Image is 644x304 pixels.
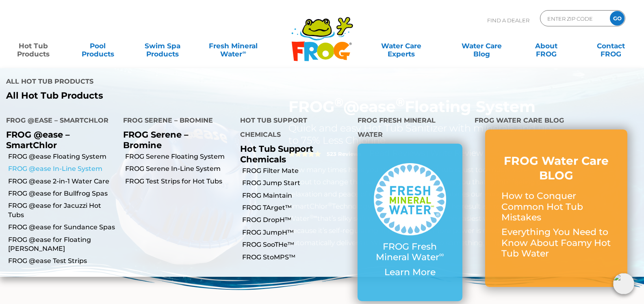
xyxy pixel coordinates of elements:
[8,257,117,265] a: FROG @ease Test Strips
[501,191,611,223] p: How to Conquer Common Hot Tub Mistakes
[585,38,636,54] a: ContactFROG
[8,235,117,254] a: FROG @ease for Floating [PERSON_NAME]
[374,163,446,282] a: FROG Fresh Mineral Water∞ Learn More
[242,49,246,55] sup: ∞
[242,191,351,200] a: FROG Maintain
[501,227,611,259] p: Everything You Need to Know About Foamy Hot Tub Water
[374,267,446,278] p: Learn More
[8,189,117,198] a: FROG @ease for Bullfrog Spas
[374,241,446,263] p: FROG Fresh Mineral Water
[6,113,111,129] h4: FROG @ease – SmartChlor
[501,153,611,263] a: FROG Water Care BLOG How to Conquer Common Hot Tub Mistakes Everything You Need to Know About Foa...
[613,273,634,294] img: openIcon
[123,129,228,150] p: FROG Serene – Bromine
[8,177,117,186] a: FROG @ease 2-in-1 Water Care
[6,129,111,150] p: FROG @ease – SmartChlor
[487,10,529,30] p: Find A Dealer
[610,11,624,26] input: GO
[8,164,117,173] a: FROG @ease In-Line System
[242,228,351,237] a: FROG JumpH™
[242,166,351,175] a: FROG Filter Mate
[546,13,601,24] input: Zip Code Form
[125,164,234,173] a: FROG Serene In-Line System
[8,152,117,161] a: FROG @ease Floating System
[501,153,611,183] h3: FROG Water Care BLOG
[6,74,316,91] h4: All Hot Tub Products
[240,144,313,164] a: Hot Tub Support Chemicals
[240,113,345,144] h4: Hot Tub Support Chemicals
[6,91,316,101] a: All Hot Tub Products
[242,203,351,212] a: FROG TArget™
[8,201,117,220] a: FROG @ease for Jacuzzi Hot Tubs
[8,223,117,232] a: FROG @ease for Sundance Spas
[475,113,638,129] h4: FROG Water Care Blog
[358,113,462,144] h4: FROG Fresh Mineral Water
[521,38,571,54] a: AboutFROG
[457,38,507,54] a: Water CareBlog
[125,177,234,186] a: FROG Test Strips for Hot Tubs
[123,113,228,129] h4: FROG Serene – Bromine
[137,38,188,54] a: Swim SpaProducts
[73,38,123,54] a: PoolProducts
[242,216,351,224] a: FROG DropH™
[242,179,351,188] a: FROG Jump Start
[242,240,351,249] a: FROG SooTHe™
[242,253,351,262] a: FROG StoMPS™
[202,38,265,54] a: Fresh MineralWater∞
[8,38,59,54] a: Hot TubProducts
[360,38,442,54] a: Water CareExperts
[439,250,444,259] sup: ∞
[125,152,234,161] a: FROG Serene Floating System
